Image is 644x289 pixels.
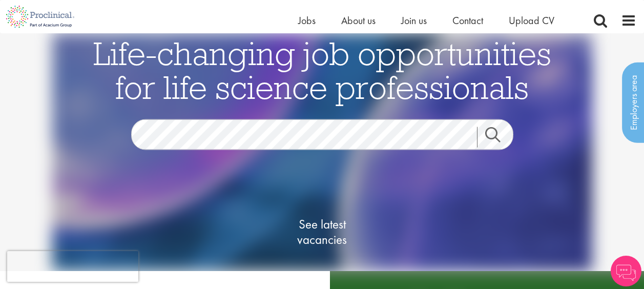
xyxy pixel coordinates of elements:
[93,33,551,108] span: Life-changing job opportunities for life science professionals
[7,251,138,282] iframe: reCAPTCHA
[452,14,483,27] a: Contact
[271,217,373,247] span: See latest vacancies
[52,33,592,271] img: candidate home
[477,127,521,148] a: Job search submit button
[341,14,376,27] a: About us
[509,14,554,27] a: Upload CV
[298,14,316,27] a: Jobs
[271,176,373,288] a: See latestvacancies
[401,14,427,27] a: Join us
[611,256,641,286] img: Chatbot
